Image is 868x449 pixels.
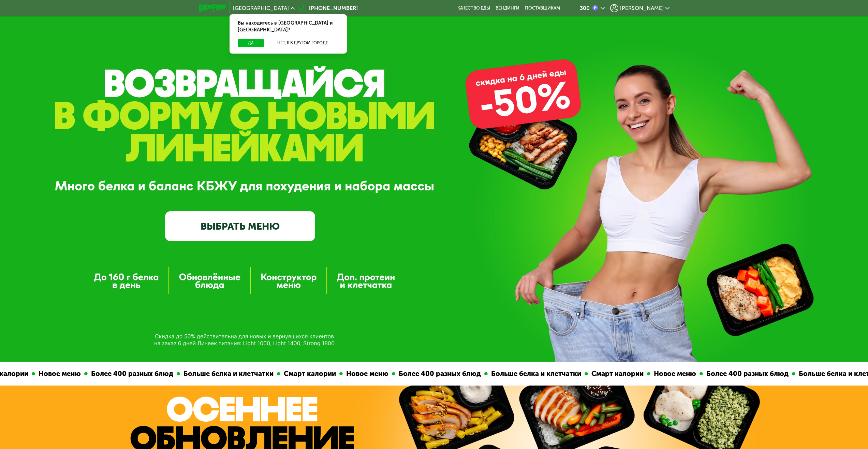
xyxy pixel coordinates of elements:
a: [PHONE_NUMBER] [298,4,358,12]
div: Более 400 разных блюд [394,368,483,379]
a: ВЫБРАТЬ МЕНЮ [165,211,315,241]
div: Больше белка и клетчатки [487,368,584,379]
div: Новое меню [649,368,698,379]
div: 300 [580,5,590,11]
div: Новое меню [342,368,391,379]
button: Да [238,39,264,47]
span: [PERSON_NAME] [620,5,664,11]
div: поставщикам [525,5,560,11]
a: Вендинги [496,5,519,11]
div: Смарт калории [279,368,338,379]
button: Нет, я в другом городе [267,39,339,47]
div: Более 400 разных блюд [87,368,176,379]
div: Смарт калории [587,368,646,379]
a: Качество еды [457,5,490,11]
span: [GEOGRAPHIC_DATA] [233,5,289,11]
div: Новое меню [34,368,83,379]
div: Более 400 разных блюд [702,368,791,379]
div: Больше белка и клетчатки [179,368,276,379]
div: Вы находитесь в [GEOGRAPHIC_DATA] и [GEOGRAPHIC_DATA]? [230,14,347,39]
